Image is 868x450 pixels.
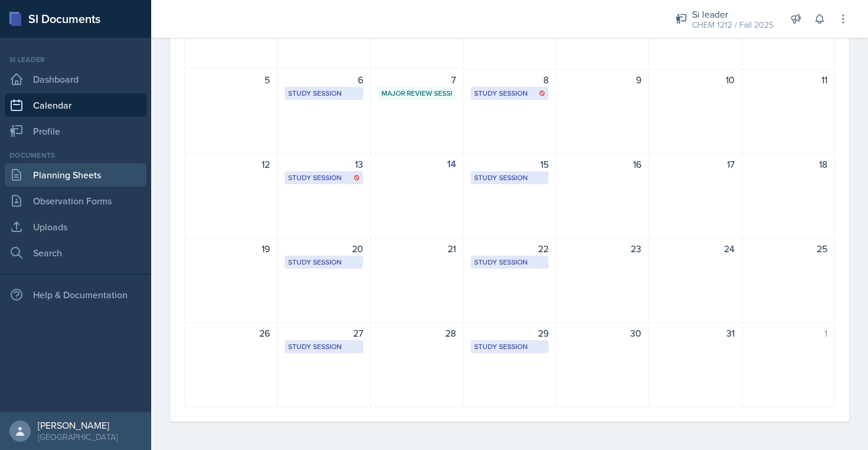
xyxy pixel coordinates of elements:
[656,73,734,87] div: 10
[5,54,146,65] div: Si leader
[656,242,734,256] div: 24
[285,242,363,256] div: 20
[5,67,146,91] a: Dashboard
[563,157,641,171] div: 16
[749,157,827,171] div: 18
[5,189,146,213] a: Observation Forms
[288,257,359,268] div: Study Session
[288,341,359,352] div: Study Session
[5,241,146,265] a: Search
[192,242,270,256] div: 19
[288,88,359,99] div: Study Session
[5,119,146,143] a: Profile
[38,431,118,443] div: [GEOGRAPHIC_DATA]
[749,242,827,256] div: 25
[5,215,146,239] a: Uploads
[5,150,146,161] div: Documents
[749,73,827,87] div: 11
[5,163,146,187] a: Planning Sheets
[192,73,270,87] div: 5
[192,157,270,171] div: 12
[285,157,363,171] div: 13
[474,172,545,183] div: Study Session
[471,73,549,87] div: 8
[38,419,118,431] div: [PERSON_NAME]
[378,157,456,171] div: 14
[474,257,545,268] div: Study Session
[378,73,456,87] div: 7
[5,93,146,117] a: Calendar
[5,283,146,306] div: Help & Documentation
[656,326,734,340] div: 31
[285,326,363,340] div: 27
[378,326,456,340] div: 28
[563,326,641,340] div: 30
[692,19,774,31] div: CHEM 1212 / Fall 2025
[285,73,363,87] div: 6
[749,326,827,340] div: 1
[288,172,359,183] div: Study Session
[378,242,456,256] div: 21
[381,88,452,99] div: Major Review Session
[474,341,545,352] div: Study Session
[656,157,734,171] div: 17
[563,73,641,87] div: 9
[471,242,549,256] div: 22
[563,242,641,256] div: 23
[471,157,549,171] div: 15
[471,326,549,340] div: 29
[474,88,545,99] div: Study Session
[692,7,774,21] div: Si leader
[192,326,270,340] div: 26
